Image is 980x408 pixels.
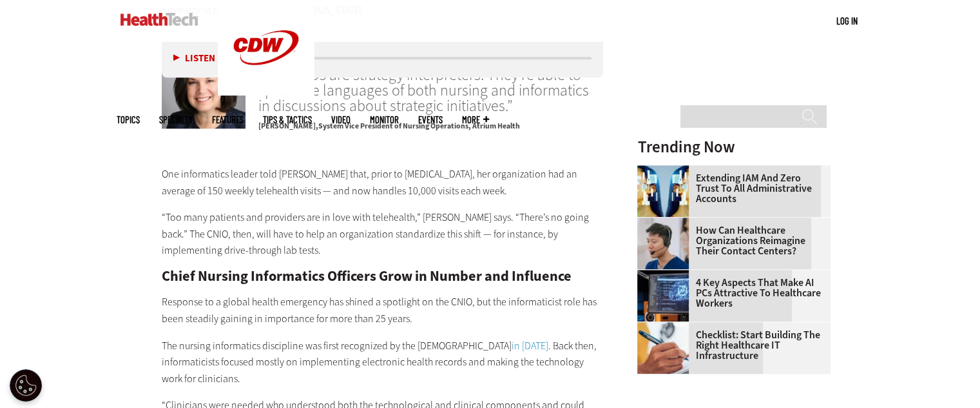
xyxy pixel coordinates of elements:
img: Desktop monitor with brain AI concept [637,270,689,321]
a: CDW [218,85,314,99]
span: More [462,115,489,125]
p: Response to a global health emergency has shined a spotlight on the CNIO, but the informaticist r... [162,294,604,327]
img: Healthcare contact center [637,218,689,269]
a: Checklist: Start Building the Right Healthcare IT Infrastructure [637,330,823,361]
p: The nursing informatics discipline was first recognized by the [DEMOGRAPHIC_DATA] . Back then, in... [162,338,604,387]
a: Features [212,115,244,125]
img: abstract image of woman with pixelated face [637,165,689,217]
a: How Can Healthcare Organizations Reimagine Their Contact Centers? [637,225,823,256]
p: “Too many patients and providers are in love with telehealth,” [PERSON_NAME] says. “There’s no go... [162,209,604,259]
a: MonITor [370,115,399,125]
a: Person with a clipboard checking a list [637,322,695,332]
a: 4 Key Aspects That Make AI PCs Attractive to Healthcare Workers [637,278,823,309]
h3: Trending Now [637,139,831,155]
button: Open Preferences [10,369,42,402]
a: Healthcare contact center [637,218,695,228]
div: Cookie Settings [10,369,42,402]
a: Log in [836,15,858,26]
span: Specialty [159,115,193,125]
a: Video [331,115,351,125]
img: Home [120,13,198,26]
h2: Chief Nursing Informatics Officers Grow in Number and Influence [162,269,604,283]
a: Events [418,115,443,125]
a: abstract image of woman with pixelated face [637,165,695,176]
a: in [DATE] [512,339,548,352]
a: Extending IAM and Zero Trust to All Administrative Accounts [637,173,823,204]
span: Topics [117,115,140,125]
a: Desktop monitor with brain AI concept [637,270,695,280]
p: One informatics leader told [PERSON_NAME] that, prior to [MEDICAL_DATA], her organization had an ... [162,166,604,199]
div: User menu [836,14,858,28]
img: Person with a clipboard checking a list [637,322,689,374]
a: Tips & Tactics [263,115,312,125]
